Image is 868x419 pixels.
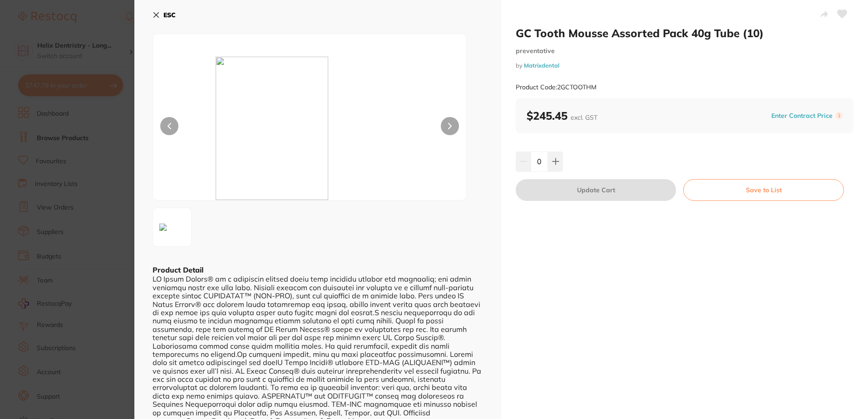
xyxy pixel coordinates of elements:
b: Product Detail [153,265,203,274]
button: Enter Contract Price [769,112,835,120]
a: Matrixdental [524,62,559,69]
small: preventative [516,47,853,55]
small: Product Code: 2GCTOOTHM [516,83,597,91]
button: ESC [153,7,176,23]
button: Save to List [683,179,844,201]
small: by [516,62,853,69]
b: ESC [163,11,176,19]
button: Update Cart [516,179,676,201]
b: $245.45 [527,109,597,122]
label: i [835,112,843,119]
img: cGc [156,220,170,234]
img: cGc [216,57,404,200]
h2: GC Tooth Mousse Assorted Pack 40g Tube (10) [516,26,853,40]
span: excl. GST [571,113,597,122]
